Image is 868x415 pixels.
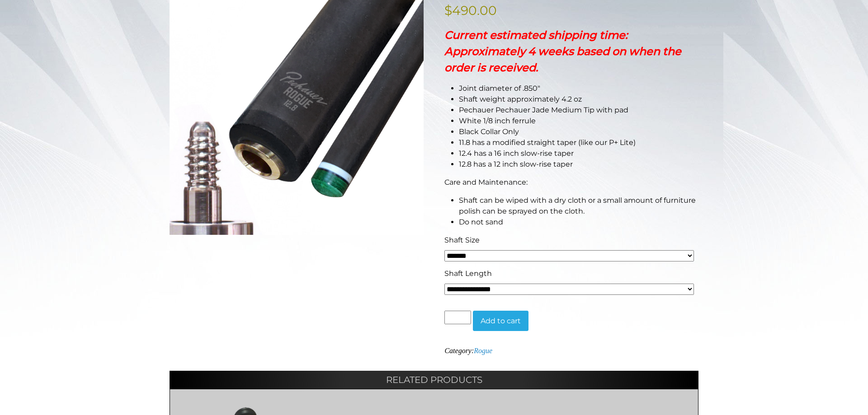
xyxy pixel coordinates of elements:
[444,236,480,244] span: Shaft Size
[473,311,528,331] button: Add to cart
[459,217,698,228] li: Do not sand
[444,3,497,18] bdi: 490.00
[444,3,452,18] span: $
[444,28,681,74] strong: Current estimated shipping time: Approximately 4 weeks based on when the order is received.
[459,195,698,217] li: Shaft can be wiped with a dry cloth or a small amount of furniture polish can be sprayed on the c...
[459,116,698,126] li: White 1/8 inch ferrule
[459,137,698,148] li: 11.8 has a modified straight taper (like our P+ Lite)
[444,311,471,324] input: Product quantity
[459,126,698,137] li: Black Collar Only
[459,105,698,116] li: Pechauer Pechauer Jade Medium Tip with pad
[474,347,492,354] a: Rogue
[444,177,698,188] p: Care and Maintenance:
[444,269,492,278] span: Shaft Length
[170,371,698,389] h2: Related products
[444,347,492,354] span: Category:
[459,159,698,170] li: 12.8 has a 12 inch slow-rise taper
[459,148,698,159] li: 12.4 has a 16 inch slow-rise taper
[459,94,698,105] li: Shaft weight approximately 4.2 oz
[459,83,698,94] li: Joint diameter of .850″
